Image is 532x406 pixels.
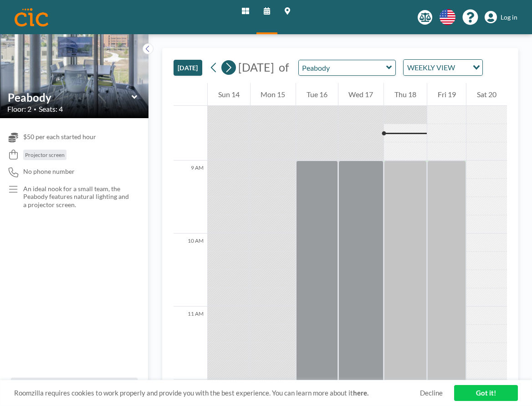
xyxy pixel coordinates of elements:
button: [DATE] [174,60,202,76]
div: Wed 17 [338,83,384,106]
span: $50 per each started hour [23,133,96,141]
div: Sat 20 [466,83,507,106]
span: WEEKLY VIEW [405,62,457,73]
div: Tue 16 [296,83,338,106]
span: Projector screen [25,151,65,158]
span: No phone number [23,167,75,176]
a: here. [353,389,368,397]
div: 10 AM [174,234,207,307]
span: of [279,60,289,74]
div: Fri 19 [427,83,466,106]
span: [DATE] [238,60,274,74]
a: Decline [420,389,443,397]
span: Roomzilla requires cookies to work properly and provide you with the best experience. You can lea... [14,389,420,397]
input: Search for option [458,62,467,73]
input: Peabody [8,91,132,104]
img: organization-logo [15,8,48,26]
div: Thu 18 [384,83,427,106]
span: Floor: 2 [7,104,31,114]
div: 11 AM [174,307,207,380]
input: Peabody [299,60,386,75]
p: An ideal nook for a small team, the Peabody features natural lighting and a projector screen. [23,185,130,209]
span: Log in [501,13,517,21]
span: • [34,106,36,112]
div: 8 AM [174,88,207,161]
a: Got it! [454,385,518,401]
div: Sun 14 [208,83,250,106]
div: Search for option [404,60,482,75]
span: Seats: 4 [39,104,63,114]
a: Log in [485,11,517,24]
button: All resources [11,378,138,395]
div: Mon 15 [251,83,296,106]
div: 9 AM [174,161,207,234]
